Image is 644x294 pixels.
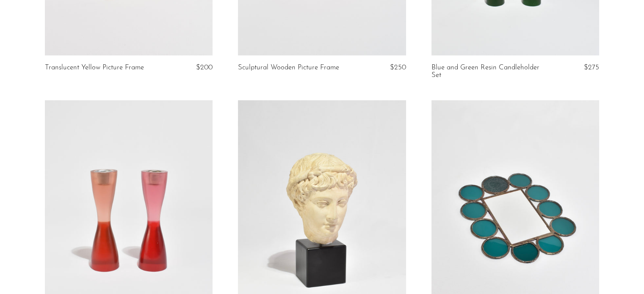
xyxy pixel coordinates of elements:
[238,64,339,71] a: Sculptural Wooden Picture Frame
[390,64,406,71] span: $250
[196,64,213,71] span: $200
[584,64,599,71] span: $275
[45,64,144,71] a: Translucent Yellow Picture Frame
[431,64,544,80] a: Blue and Green Resin Candleholder Set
